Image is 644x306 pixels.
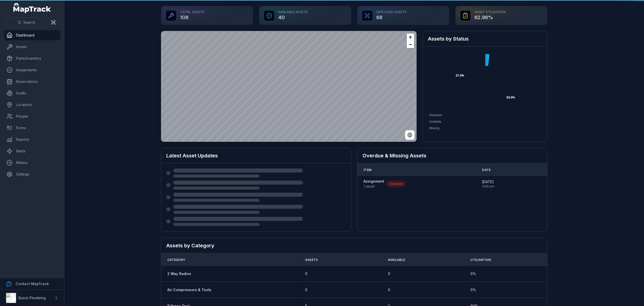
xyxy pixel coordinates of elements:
[364,179,384,184] strong: Assignment
[6,18,47,27] button: Search
[4,169,60,179] a: Settings
[167,287,211,292] a: Air Compressors & Tools
[429,113,442,117] span: Deployed
[161,31,417,142] canvas: Map
[429,126,439,130] span: Missing
[167,271,191,276] a: 2 Way Radios
[407,41,414,48] button: Zoom out
[4,88,60,98] a: Audits
[166,242,542,249] h2: Assets by Category
[388,271,390,276] span: 0
[13,3,51,13] a: MapTrack
[482,179,494,184] span: [DATE]
[16,282,49,286] strong: Contact MapTrack
[305,287,307,292] span: 0
[4,30,60,40] a: Dashboard
[4,65,60,75] a: Assignments
[364,179,384,189] a: Assignment1 asset
[364,184,384,189] span: 1 asset
[4,146,60,156] a: Alerts
[470,258,491,262] span: Utilisation
[4,123,60,133] a: Forms
[167,258,185,262] span: Category
[305,258,318,262] span: Assets
[388,287,390,292] span: 0
[4,53,60,63] a: Parts/Inventory
[470,271,476,276] span: 0 %
[428,35,542,42] h2: Assets by Status
[388,258,405,262] span: Available
[4,111,60,121] a: People
[23,20,35,25] span: Search
[429,120,441,123] span: Available
[482,184,494,188] span: 3:00 pm
[305,271,307,276] span: 0
[4,134,60,145] a: Reports
[364,168,371,172] span: Item
[482,179,494,188] time: 29/07/2025, 3:00:00 pm
[405,130,415,140] button: Switch to Satellite View
[407,33,414,41] button: Zoom in
[482,168,491,172] span: Date
[4,158,60,168] a: Meters
[363,152,542,159] h2: Overdue & Missing Assets
[4,100,60,110] a: Locations
[386,180,406,187] div: Overdue
[166,152,346,159] h2: Latest Asset Updates
[470,287,476,292] span: 0 %
[18,296,46,300] strong: Quick Plumbing
[4,77,60,87] a: Reservations
[4,42,60,52] a: Assets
